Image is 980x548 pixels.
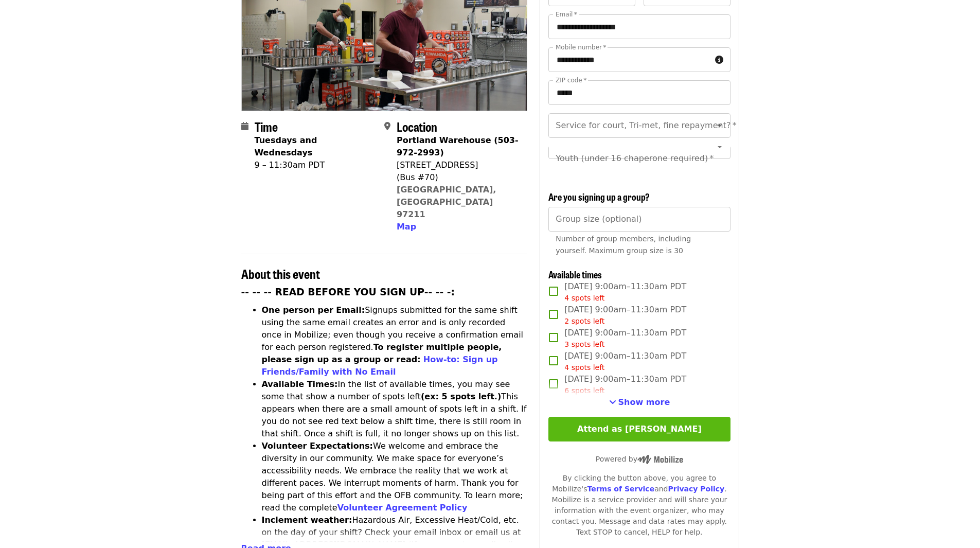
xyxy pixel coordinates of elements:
[564,340,604,348] span: 3 spots left
[255,117,278,135] span: Time
[564,327,686,350] span: [DATE] 9:00am–11:30am PDT
[241,264,320,282] span: About this event
[262,379,338,389] strong: Available Times:
[596,455,683,463] span: Powered by
[548,417,730,441] button: Attend as [PERSON_NAME]
[548,473,730,538] div: By clicking the button above, you agree to Mobilize's and . Mobilize is a service provider and wi...
[564,304,686,327] span: [DATE] 9:00am–11:30am PDT
[618,397,670,407] span: Show more
[397,222,416,232] span: Map
[255,135,317,157] strong: Tuesdays and Wednesdays
[397,171,519,184] div: (Bus #70)
[564,386,604,395] span: 6 spots left
[262,440,528,514] li: We welcome and embrace the diversity in our community. We make space for everyone’s accessibility...
[384,121,390,131] i: map-marker-alt icon
[564,317,604,325] span: 2 spots left
[262,355,498,377] a: How-to: Sign up Friends/Family with No Email
[397,159,519,171] div: [STREET_ADDRESS]
[548,47,710,72] input: Mobile number
[548,14,730,39] input: Email
[556,235,691,255] span: Number of group members, including yourself. Maximum group size is 30
[564,280,686,304] span: [DATE] 9:00am–11:30am PDT
[548,207,730,232] input: [object Object]
[556,77,586,83] label: ZIP code
[556,11,577,17] label: Email
[397,185,496,219] a: [GEOGRAPHIC_DATA], [GEOGRAPHIC_DATA] 97211
[241,287,455,297] strong: -- -- -- READ BEFORE YOU SIGN UP-- -- -:
[564,373,686,396] span: [DATE] 9:00am–11:30am PDT
[397,221,416,233] button: Map
[715,55,723,65] i: circle-info icon
[262,378,528,440] li: In the list of available times, you may see some that show a number of spots left This appears wh...
[564,350,686,373] span: [DATE] 9:00am–11:30am PDT
[397,135,519,157] strong: Portland Warehouse (503-972-2993)
[637,455,683,464] img: Powered by Mobilize
[262,305,365,315] strong: One person per Email:
[262,342,502,364] strong: To register multiple people, please sign up as a group or read:
[397,117,437,135] span: Location
[548,80,730,105] input: ZIP code
[548,268,602,281] span: Available times
[712,118,727,133] button: Open
[556,44,606,50] label: Mobile number
[712,139,727,154] button: Open
[668,485,724,493] a: Privacy Policy
[421,392,501,401] strong: (ex: 5 spots left.)
[548,190,650,203] span: Are you signing up a group?
[337,503,468,512] a: Volunteer Agreement Policy
[262,304,528,378] li: Signups submitted for the same shift using the same email creates an error and is only recorded o...
[241,121,248,131] i: calendar icon
[564,363,604,372] span: 4 spots left
[262,441,373,451] strong: Volunteer Expectations:
[564,294,604,302] span: 4 spots left
[262,515,352,525] strong: Inclement weather:
[609,396,670,409] button: See more timeslots
[587,485,654,493] a: Terms of Service
[255,159,376,171] div: 9 – 11:30am PDT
